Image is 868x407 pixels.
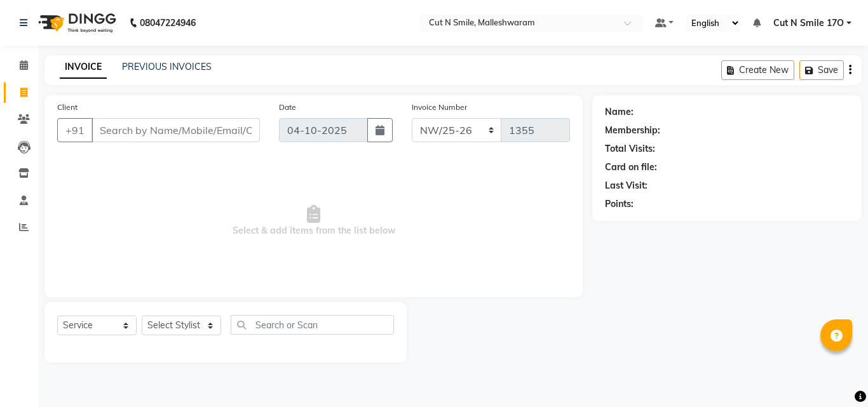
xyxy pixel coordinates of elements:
label: Client [57,102,78,113]
b: 08047224946 [140,5,196,41]
iframe: chat widget [815,356,855,394]
a: PREVIOUS INVOICES [122,61,212,72]
div: Card on file: [605,161,657,174]
button: Create New [721,60,794,80]
span: Cut N Smile 17O [773,17,844,30]
div: Total Visits: [605,142,655,156]
input: Search by Name/Mobile/Email/Code [92,118,260,142]
div: Points: [605,197,634,211]
img: logo [32,5,119,41]
button: Save [799,60,844,80]
label: Date [279,102,296,113]
label: Invoice Number [412,102,467,113]
input: Search or Scan [231,315,394,335]
div: Last Visit: [605,179,648,192]
div: Name: [605,105,634,119]
div: Membership: [605,124,660,137]
span: Select & add items from the list below [57,157,570,284]
button: +91 [57,118,93,142]
a: INVOICE [60,56,107,79]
